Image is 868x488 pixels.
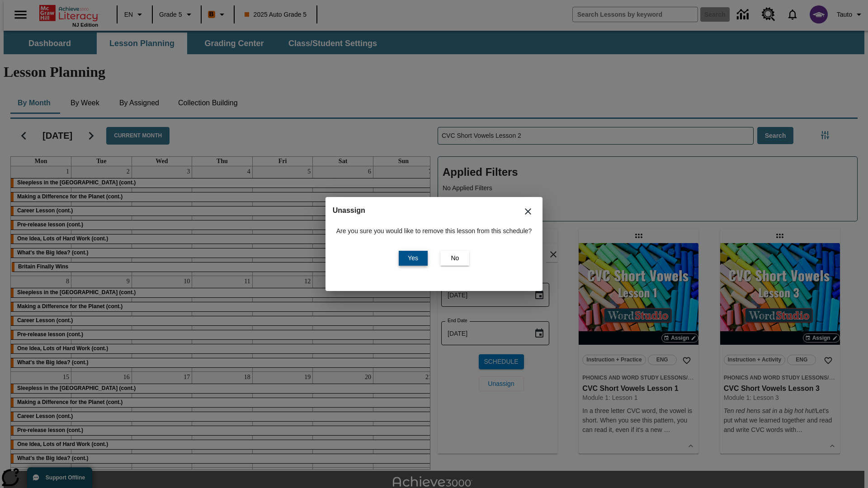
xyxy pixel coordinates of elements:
button: Close [517,201,539,222]
span: Yes [408,253,418,263]
button: Yes [399,251,428,266]
span: No [451,253,459,263]
button: No [440,251,469,266]
h2: Unassign [333,204,536,217]
p: Are you sure you would like to remove this lesson from this schedule? [336,226,532,236]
